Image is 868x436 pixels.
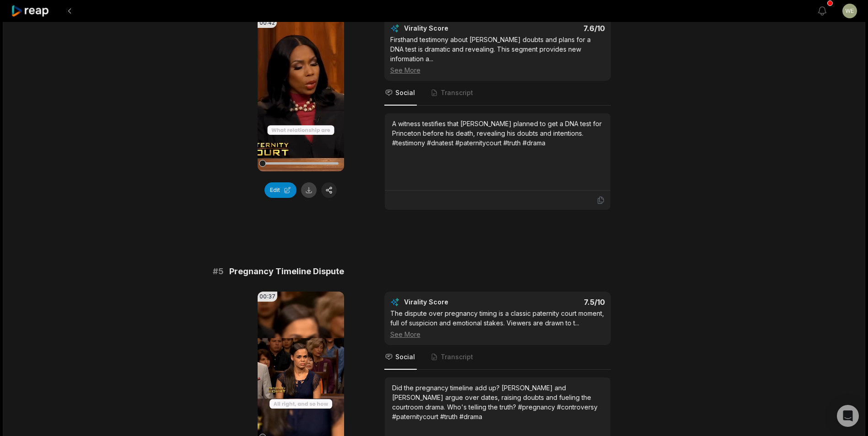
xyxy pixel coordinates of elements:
[392,119,603,148] div: A witness testifies that [PERSON_NAME] planned to get a DNA test for Princeton before his death, ...
[392,383,603,421] div: Did the pregnancy timeline add up? [PERSON_NAME] and [PERSON_NAME] argue over dates, raising doub...
[441,88,473,97] span: Transcript
[441,352,473,362] span: Transcript
[507,298,605,307] div: 7.5 /10
[390,308,605,339] div: The dispute over pregnancy timing is a classic paternity court moment, full of suspicion and emot...
[258,18,344,171] video: Your browser does not support mp4 format.
[384,345,611,370] nav: Tabs
[390,35,605,75] div: Firsthand testimony about [PERSON_NAME] doubts and plans for a DNA test is dramatic and revealing...
[507,24,605,33] div: 7.6 /10
[390,330,605,339] div: See More
[264,182,297,198] button: Edit
[404,298,502,307] div: Virality Score
[390,65,605,75] div: See More
[395,88,415,97] span: Social
[837,405,859,427] div: Open Intercom Messenger
[229,265,344,278] span: Pregnancy Timeline Dispute
[384,81,611,106] nav: Tabs
[213,265,224,278] span: # 5
[404,24,502,33] div: Virality Score
[395,352,415,362] span: Social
